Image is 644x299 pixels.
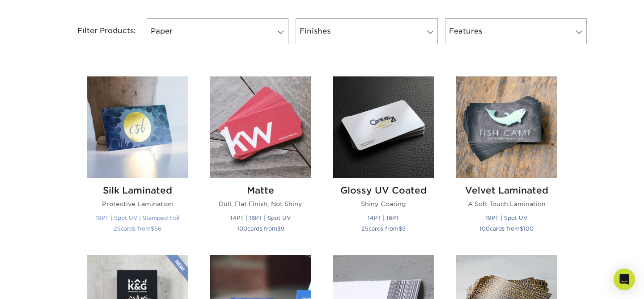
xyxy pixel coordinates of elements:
img: Silk Laminated Business Cards [87,76,188,178]
span: 9 [402,225,406,232]
div: Open Intercom Messenger [614,269,635,290]
a: Features [445,18,587,44]
p: Protective Lamination [87,199,188,208]
a: Silk Laminated Business Cards Silk Laminated Protective Lamination 19PT | Spot UV | Stamped Foil ... [87,76,188,244]
small: cards from [114,225,161,232]
span: 25 [114,225,121,232]
span: 9 [281,225,284,232]
span: 100 [479,225,490,232]
small: 19PT | Spot UV | Stamped Foil [96,215,179,221]
div: Filter Products: [54,18,143,44]
h2: Glossy UV Coated [333,185,434,196]
a: Finishes [296,18,437,44]
span: $ [520,225,523,232]
p: A Soft Touch Lamination [456,199,557,208]
p: Dull, Flat Finish, Not Shiny [210,199,311,208]
a: Paper [147,18,288,44]
span: $ [398,225,402,232]
span: 100 [523,225,534,232]
small: cards from [237,225,284,232]
small: cards from [361,225,406,232]
h2: Matte [210,185,311,196]
span: 25 [361,225,369,232]
img: Matte Business Cards [210,76,311,178]
h2: Velvet Laminated [456,185,557,196]
img: Velvet Laminated Business Cards [456,76,557,178]
small: 14PT | 16PT [368,215,399,221]
p: Shiny Coating [333,199,434,208]
h2: Silk Laminated [87,185,188,196]
img: Glossy UV Coated Business Cards [333,76,434,178]
small: 19PT | Spot UV [486,215,527,221]
span: $ [151,225,154,232]
span: 56 [154,225,161,232]
small: cards from [479,225,534,232]
a: Matte Business Cards Matte Dull, Flat Finish, Not Shiny 14PT | 16PT | Spot UV 100cards from$9 [210,76,311,244]
a: Glossy UV Coated Business Cards Glossy UV Coated Shiny Coating 14PT | 16PT 25cards from$9 [333,76,434,244]
span: $ [277,225,281,232]
a: Velvet Laminated Business Cards Velvet Laminated A Soft Touch Lamination 19PT | Spot UV 100cards ... [456,76,557,244]
span: 100 [237,225,247,232]
small: 14PT | 16PT | Spot UV [230,215,291,221]
img: New Product [166,255,188,282]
